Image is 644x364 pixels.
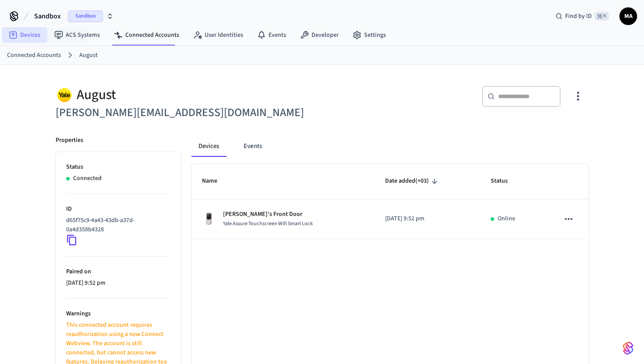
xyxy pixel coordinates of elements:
[191,136,226,157] button: Devices
[34,11,61,21] span: Sandbox
[56,86,317,104] div: August
[548,8,616,24] div: Find by ID⌘ K
[620,8,636,24] span: MA
[223,210,313,219] p: [PERSON_NAME]'s Front Door
[385,174,440,188] span: Date added(+03)
[56,104,317,122] h6: [PERSON_NAME][EMAIL_ADDRESS][DOMAIN_NAME]
[594,12,609,21] span: ⌘ K
[66,279,170,288] p: [DATE] 9:52 pm
[191,164,588,239] table: sticky table
[68,11,103,22] span: Sandbox
[79,51,98,60] a: August
[66,267,170,276] p: Paired on
[346,27,393,43] a: Settings
[250,27,293,43] a: Events
[385,214,470,223] p: [DATE] 9:52 pm
[2,27,47,43] a: Devices
[191,136,588,157] div: connected account tabs
[498,214,515,223] p: Online
[7,51,61,60] a: Connected Accounts
[186,27,250,43] a: User Identities
[491,174,519,188] span: Status
[66,163,170,172] p: Status
[623,341,633,355] img: SeamLogoGradient.69752ec5.svg
[47,27,107,43] a: ACS Systems
[237,136,269,157] button: Events
[202,212,216,226] img: Yale Assure Touchscreen Wifi Smart Lock, Satin Nickel, Front
[56,86,73,104] img: Yale Logo, Square
[56,136,83,145] p: Properties
[202,174,229,188] span: Name
[107,27,186,43] a: Connected Accounts
[73,174,102,183] p: Connected
[293,27,346,43] a: Developer
[223,220,313,227] span: Yale Assure Touchscreen Wifi Smart Lock
[66,216,167,234] p: d65f75c9-4a43-43db-a37d-0a4d358b4328
[565,12,592,21] span: Find by ID
[66,205,170,214] p: ID
[66,309,170,318] p: Warnings
[619,7,637,25] button: MA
